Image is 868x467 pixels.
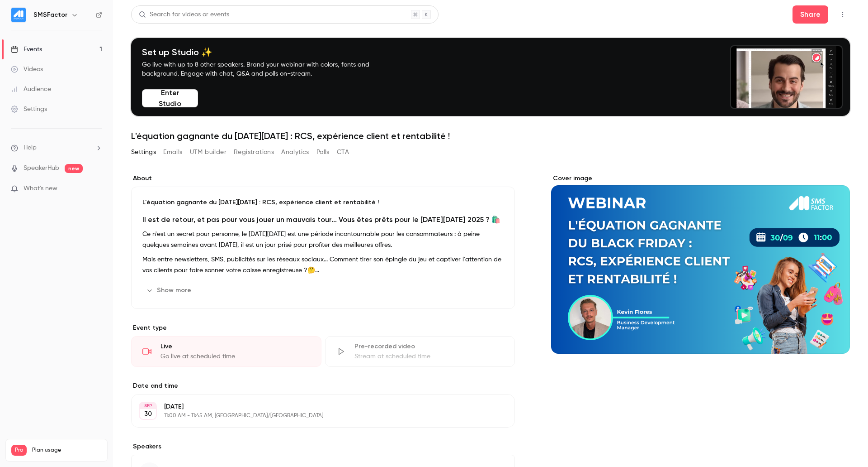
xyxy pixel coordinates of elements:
li: help-dropdown-opener [11,143,102,153]
label: Date and time [131,381,515,390]
h6: SMSFactor [33,10,67,19]
span: Help [24,143,37,153]
p: [DATE] [164,402,467,411]
p: Go live with up to 8 other speakers. Brand your webinar with colors, fonts and background. Engage... [142,60,391,78]
div: Events [11,45,42,54]
button: Polls [316,145,330,159]
iframe: Noticeable Trigger [91,185,102,193]
div: SEP [140,403,156,409]
div: Go live at scheduled time [160,352,310,361]
div: LiveGo live at scheduled time [131,336,321,367]
button: Share [793,5,828,24]
button: Registrations [234,145,274,159]
button: Enter Studio [142,89,198,107]
button: Settings [131,145,156,159]
div: Live [160,342,310,351]
button: Emails [163,145,182,159]
button: UTM builder [190,145,226,159]
h4: Set up Studio ✨ [142,47,391,58]
a: SpeakerHub [24,164,59,173]
label: Speakers [131,442,515,451]
section: Cover image [551,174,850,354]
p: 11:00 AM - 11:45 AM, [GEOGRAPHIC_DATA]/[GEOGRAPHIC_DATA] [164,412,467,419]
div: Pre-recorded videoStream at scheduled time [325,336,515,367]
label: Cover image [551,174,850,183]
div: Settings [11,105,47,114]
span: What's new [24,184,57,193]
button: Show more [142,283,197,298]
img: SMSFactor [11,8,26,22]
h2: Il est de retour, et pas pour vous jouer un mauvais tour... Vous êtes prêts pour le [DATE][DATE] ... [142,214,504,225]
span: Plan usage [32,447,102,454]
strong: 🤔 [307,267,319,274]
p: L'équation gagnante du [DATE][DATE] : RCS, expérience client et rentabilité ! [142,198,504,207]
button: Analytics [281,145,309,159]
p: Ce n'est un secret pour personne, le [DATE][DATE] est une période incontournable pour les consomm... [142,229,504,250]
label: About [131,174,515,183]
button: CTA [337,145,349,159]
div: Search for videos or events [139,10,229,19]
p: Mais entre newsletters, SMS, publicités sur les réseaux sociaux... Comment tirer son épingle du j... [142,254,504,276]
div: Pre-recorded video [354,342,504,351]
div: Audience [11,85,51,94]
span: new [65,164,83,173]
div: Videos [11,65,43,74]
p: 30 [144,409,152,419]
div: Stream at scheduled time [354,352,504,361]
p: Event type [131,323,515,332]
span: Pro [11,445,27,456]
h1: L'équation gagnante du [DATE][DATE] : RCS, expérience client et rentabilité ! [131,130,850,141]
